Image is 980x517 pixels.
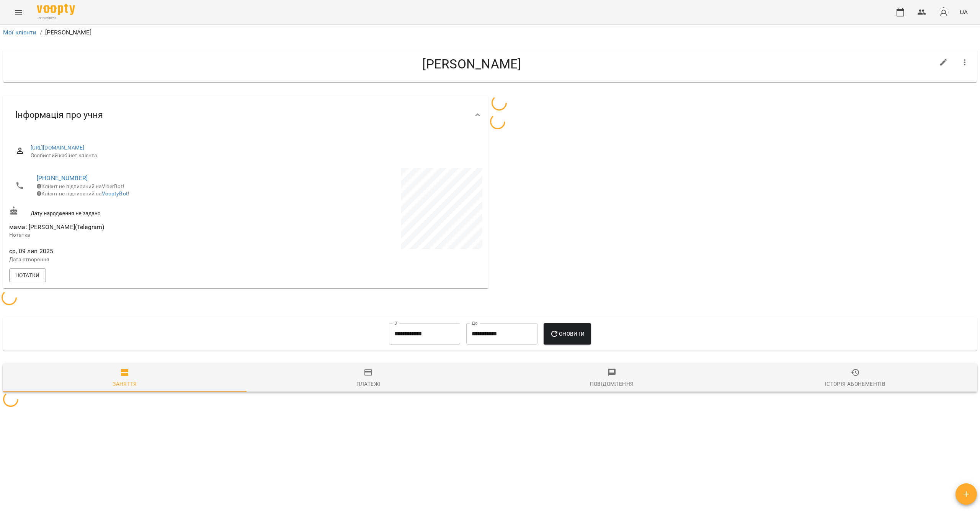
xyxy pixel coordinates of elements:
[37,183,124,189] span: Клієнт не підписаний на ViberBot!
[37,4,75,15] img: Voopty Logo
[15,271,40,280] span: Нотатки
[825,379,885,389] div: Історія абонементів
[37,174,88,182] a: [PHONE_NUMBER]
[45,28,91,37] p: [PERSON_NAME]
[40,28,42,37] li: /
[3,28,977,37] nav: breadcrumb
[957,5,971,19] button: UA
[9,223,104,231] span: мама: [PERSON_NAME](Telegram)
[9,247,244,256] span: ср, 09 лип 2025
[9,231,244,239] p: Нотатка
[31,145,85,151] a: [URL][DOMAIN_NAME]
[9,3,28,21] button: Menu
[544,323,591,345] button: Оновити
[37,16,75,21] span: For Business
[37,190,129,197] span: Клієнт не підписаний на !
[9,56,934,72] h4: [PERSON_NAME]
[113,379,137,389] div: Заняття
[356,379,381,389] div: Платежі
[9,268,46,282] button: Нотатки
[3,29,37,36] a: Мої клієнти
[960,8,968,16] span: UA
[938,7,949,18] img: avatar_s.png
[102,190,128,197] a: VooptyBot
[8,205,246,219] div: Дату народження не задано
[3,95,488,135] div: Інформація про учня
[590,379,634,389] div: Повідомлення
[550,329,585,338] span: Оновити
[15,109,103,121] span: Інформація про учня
[9,256,244,263] p: Дата створення
[31,152,476,159] span: Особистий кабінет клієнта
